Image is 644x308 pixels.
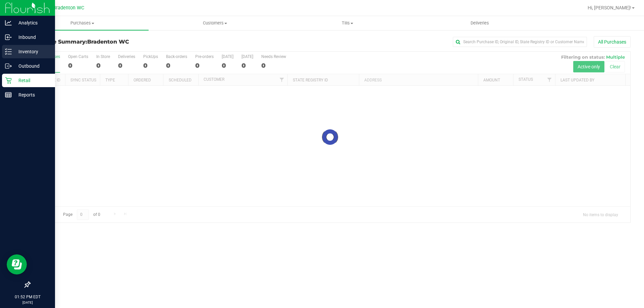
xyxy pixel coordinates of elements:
[462,20,498,26] span: Deliveries
[453,37,587,47] input: Search Purchase ID, Original ID, State Registry ID or Customer Name...
[5,19,12,26] inline-svg: Analytics
[281,16,414,30] a: Tills
[12,48,52,56] p: Inventory
[3,300,52,305] p: [DATE]
[7,254,27,274] iframe: Resource center
[12,19,52,27] p: Analytics
[588,5,631,10] span: Hi, [PERSON_NAME]!
[414,16,546,30] a: Deliveries
[53,5,84,11] span: Bradenton WC
[5,91,12,98] inline-svg: Reports
[149,20,281,26] span: Customers
[5,77,12,84] inline-svg: Retail
[5,48,12,55] inline-svg: Inventory
[5,63,12,69] inline-svg: Outbound
[5,34,12,41] inline-svg: Inbound
[87,39,129,45] span: Bradenton WC
[149,16,281,30] a: Customers
[12,62,52,70] p: Outbound
[12,91,52,99] p: Reports
[594,36,631,48] button: All Purchases
[16,16,149,30] a: Purchases
[281,20,413,26] span: Tills
[30,39,230,45] h3: Purchase Summary:
[16,20,149,26] span: Purchases
[12,33,52,41] p: Inbound
[12,76,52,84] p: Retail
[3,294,52,300] p: 01:52 PM EDT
